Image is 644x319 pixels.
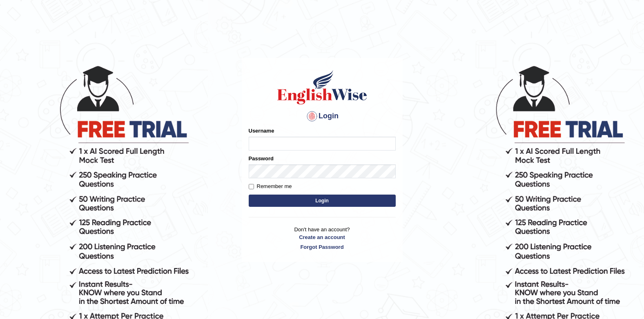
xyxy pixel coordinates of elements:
[249,182,292,191] label: Remember me
[249,155,274,162] label: Password
[249,127,274,135] label: Username
[249,243,396,251] a: Forgot Password
[249,184,254,189] input: Remember me
[249,226,396,251] p: Don't have an account?
[249,195,396,207] button: Login
[249,110,396,123] h4: Login
[249,233,396,241] a: Create an account
[276,69,369,106] img: Logo of English Wise sign in for intelligent practice with AI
